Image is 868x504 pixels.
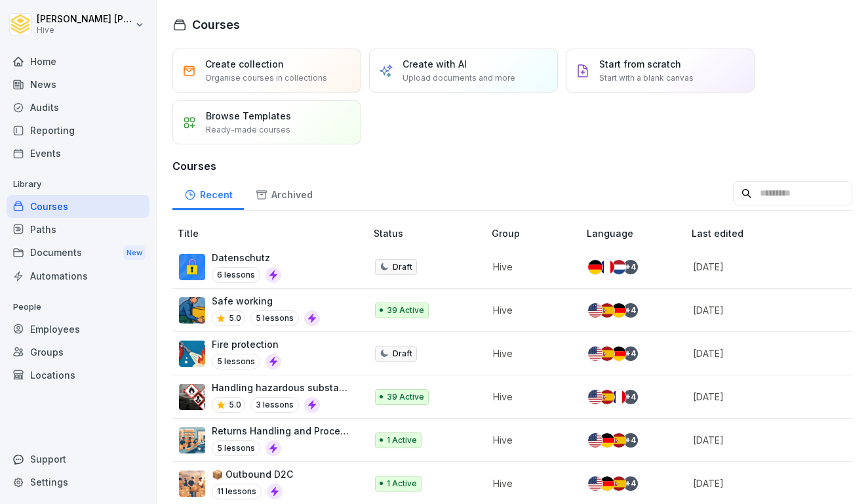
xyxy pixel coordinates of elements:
[600,346,614,361] img: es.svg
[212,337,281,351] p: Fire protection
[493,346,566,360] p: Hive
[393,348,412,360] p: Draft
[612,346,626,361] img: de.svg
[212,467,293,481] p: 📦 Outbound D2C
[588,260,602,274] img: de.svg
[693,433,827,447] p: [DATE]
[623,260,638,274] div: + 4
[250,397,299,413] p: 3 lessons
[212,294,320,308] p: Safe working
[492,226,582,240] p: Group
[693,260,827,274] p: [DATE]
[212,354,260,369] p: 5 lessons
[178,226,368,240] p: Title
[387,478,417,490] p: 1 Active
[612,476,626,491] img: es.svg
[212,381,353,394] p: Handling hazardous substances
[37,14,132,25] p: [PERSON_NAME] [PERSON_NAME]
[244,177,324,210] a: Archived
[212,440,260,456] p: 5 lessons
[588,346,602,361] img: us.svg
[37,26,132,35] p: Hive
[623,303,638,318] div: + 4
[692,226,842,240] p: Last edited
[612,303,626,318] img: de.svg
[493,260,566,274] p: Hive
[212,267,260,283] p: 6 lessons
[693,390,827,404] p: [DATE]
[192,16,240,33] h1: Courses
[179,254,205,280] img: gp1n7epbxsf9lzaihqn479zn.png
[600,476,614,491] img: de.svg
[612,433,626,448] img: es.svg
[7,297,149,318] p: People
[7,341,149,364] a: Groups
[493,476,566,490] p: Hive
[212,484,262,499] p: 11 lessons
[693,476,827,490] p: [DATE]
[587,226,686,240] p: Language
[623,476,638,491] div: + 4
[7,73,149,96] a: News
[212,251,281,264] p: Datenschutz
[206,124,290,136] p: Ready-made courses
[599,72,694,84] p: Start with a blank canvas
[7,318,149,341] a: Employees
[387,391,424,403] p: 39 Active
[7,195,149,218] a: Courses
[123,245,146,261] div: New
[229,399,241,411] p: 5.0
[7,142,149,165] a: Events
[229,312,241,324] p: 5.0
[600,260,614,274] img: fr.svg
[7,174,149,195] p: Library
[588,303,602,318] img: us.svg
[493,390,566,404] p: Hive
[588,390,602,404] img: us.svg
[205,57,284,71] p: Create collection
[623,433,638,448] div: + 4
[179,471,205,497] img: aul0s4anxaw34jzwydbhh5d5.png
[387,304,424,316] p: 39 Active
[179,427,205,453] img: whxspouhdmc5dw11exs3agrf.png
[179,297,205,324] img: ns5fm27uu5em6705ixom0yjt.png
[7,264,149,287] div: Automations
[7,218,149,241] a: Paths
[600,433,614,448] img: de.svg
[612,390,626,404] img: fr.svg
[7,96,149,119] a: Audits
[172,158,852,174] h3: Courses
[179,341,205,367] img: b0iy7e1gfawqjs4nezxuanzk.png
[693,303,827,317] p: [DATE]
[612,260,626,274] img: nl.svg
[7,241,149,265] div: Documents
[403,72,515,84] p: Upload documents and more
[206,109,291,123] p: Browse Templates
[588,433,602,448] img: us.svg
[403,57,467,71] p: Create with AI
[493,303,566,317] p: Hive
[172,177,244,210] a: Recent
[7,119,149,142] a: Reporting
[7,448,149,471] div: Support
[212,424,353,438] p: Returns Handling and Process Flow
[599,57,681,71] p: Start from scratch
[7,241,149,265] a: DocumentsNew
[7,364,149,387] a: Locations
[7,471,149,493] a: Settings
[374,226,486,240] p: Status
[7,50,149,73] a: Home
[493,433,566,447] p: Hive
